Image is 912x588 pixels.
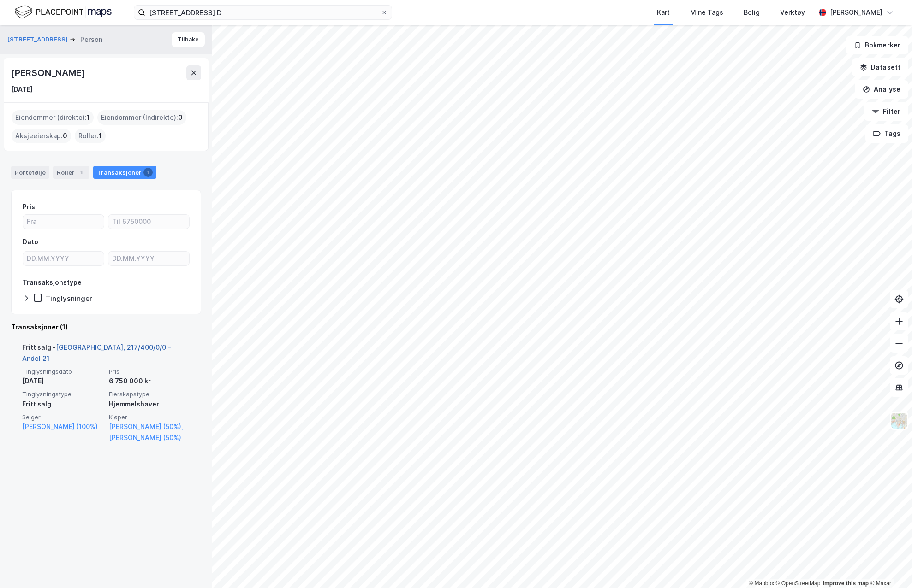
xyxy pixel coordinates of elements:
[93,166,156,179] div: Transaksjoner
[12,110,94,125] div: Eiendommer (direkte) :
[23,215,104,229] input: Fra
[749,580,774,587] a: Mapbox
[109,376,190,387] div: 6 750 000 kr
[12,129,71,143] div: Aksjeeierskap :
[22,390,103,398] span: Tinglysningstype
[109,399,190,410] div: Hjemmelshaver
[178,112,183,123] span: 0
[22,376,103,387] div: [DATE]
[80,34,102,45] div: Person
[15,4,112,20] img: logo.f888ab2527a4732fd821a326f86c7f29.svg
[143,168,153,177] div: 1
[63,130,67,141] span: 0
[744,7,760,18] div: Bolig
[830,7,882,18] div: [PERSON_NAME]
[23,201,35,212] div: Pris
[846,36,908,54] button: Bokmerker
[690,7,723,18] div: Mine Tags
[22,421,103,432] a: [PERSON_NAME] (100%)
[780,7,805,18] div: Verktøy
[109,432,190,443] a: [PERSON_NAME] (50%)
[865,124,908,143] button: Tags
[866,544,912,588] iframe: Chat Widget
[23,236,38,247] div: Dato
[855,80,908,99] button: Analyse
[776,580,821,587] a: OpenStreetMap
[75,129,106,143] div: Roller :
[657,7,670,18] div: Kart
[890,412,908,429] img: Z
[11,166,49,179] div: Portefølje
[77,168,86,177] div: 1
[22,342,190,368] div: Fritt salg -
[823,580,869,587] a: Improve this map
[23,277,82,288] div: Transaksjonstype
[108,215,189,229] input: Til 6750000
[864,102,908,121] button: Filter
[22,413,103,421] span: Selger
[109,413,190,421] span: Kjøper
[109,390,190,398] span: Eierskapstype
[46,294,92,303] div: Tinglysninger
[87,112,90,123] span: 1
[109,368,190,376] span: Pris
[108,252,189,265] input: DD.MM.YYYY
[11,322,201,333] div: Transaksjoner (1)
[22,343,171,362] a: [GEOGRAPHIC_DATA], 217/400/0/0 - Andel 21
[145,6,381,19] input: Søk på adresse, matrikkel, gårdeiere, leietakere eller personer
[99,130,102,141] span: 1
[7,35,70,44] button: [STREET_ADDRESS]
[852,58,908,76] button: Datasett
[97,110,186,125] div: Eiendommer (Indirekte) :
[22,399,103,410] div: Fritt salg
[11,65,87,80] div: [PERSON_NAME]
[172,32,205,47] button: Tilbake
[109,421,190,432] a: [PERSON_NAME] (50%),
[22,368,103,376] span: Tinglysningsdato
[11,84,33,95] div: [DATE]
[23,252,104,265] input: DD.MM.YYYY
[53,166,89,179] div: Roller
